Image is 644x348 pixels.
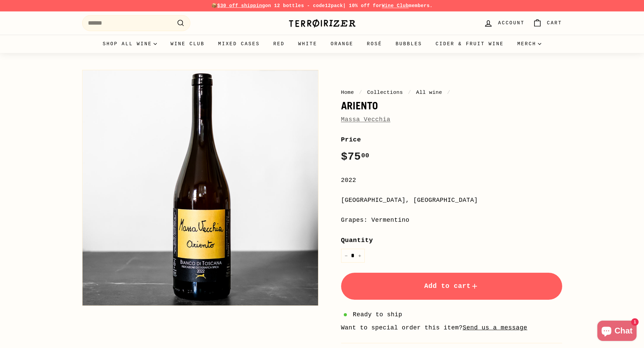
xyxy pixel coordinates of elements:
[291,35,324,53] a: White
[446,89,452,96] span: /
[429,35,511,53] a: Cider & Fruit Wine
[406,89,413,96] span: /
[353,310,402,320] span: Ready to ship
[367,89,403,96] a: Collections
[510,35,548,53] summary: Merch
[341,116,390,123] a: Massa Vecchia
[341,88,562,97] nav: breadcrumbs
[355,249,365,263] button: Increase item quantity by one
[341,323,562,333] li: Want to special order this item?
[341,135,562,145] label: Price
[341,249,351,263] button: Reduce item quantity by one
[341,176,562,185] div: 2022
[217,3,265,8] span: $30 off shipping
[498,19,524,27] span: Account
[416,89,442,96] a: All wine
[69,35,576,53] div: Primary
[341,249,365,263] input: quantity
[357,89,364,96] span: /
[389,35,429,53] a: Bubbles
[341,195,562,205] div: [GEOGRAPHIC_DATA], [GEOGRAPHIC_DATA]
[341,235,562,245] label: Quantity
[82,2,562,9] p: 📦 on 12 bottles - code | 10% off for members.
[211,35,266,53] a: Mixed Cases
[360,35,389,53] a: Rosé
[547,19,562,27] span: Cart
[341,273,562,300] button: Add to cart
[463,324,527,331] a: Send us a message
[341,151,369,163] span: $75
[341,89,354,96] a: Home
[266,35,291,53] a: Red
[164,35,211,53] a: Wine Club
[595,321,639,343] inbox-online-store-chat: Shopify online store chat
[325,3,343,8] strong: 12pack
[324,35,360,53] a: Orange
[361,152,369,159] sup: 00
[424,282,479,290] span: Add to cart
[382,3,409,8] a: Wine Club
[341,215,562,225] div: Grapes: Vermentino
[341,100,562,111] h1: Ariento
[480,13,528,33] a: Account
[529,13,566,33] a: Cart
[96,35,164,53] summary: Shop all wine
